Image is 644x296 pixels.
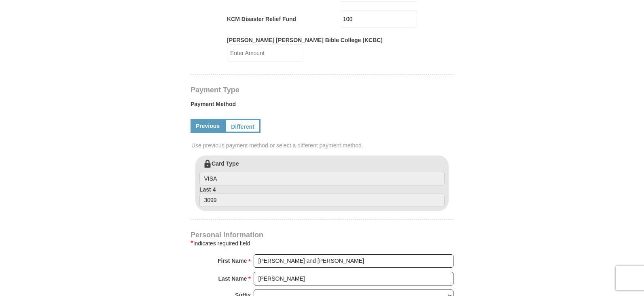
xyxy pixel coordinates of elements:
[199,172,445,185] input: Card Type
[218,273,247,284] strong: Last Name
[191,119,225,133] a: Previous
[199,160,445,185] label: Card Type
[191,87,453,93] h4: Payment Type
[227,36,383,44] label: [PERSON_NAME] [PERSON_NAME] Bible College (KCBC)
[225,119,261,133] a: Different
[199,185,445,207] label: Last 4
[191,141,454,149] span: Use previous payment method or select a different payment method.
[218,255,247,266] strong: First Name
[227,44,304,62] input: Enter Amount
[227,15,296,23] label: KCM Disaster Relief Fund
[199,194,445,207] input: Last 4
[191,100,453,112] label: Payment Method
[191,232,453,238] h4: Personal Information
[191,239,453,248] div: Indicates required field
[340,10,417,28] input: Enter Amount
